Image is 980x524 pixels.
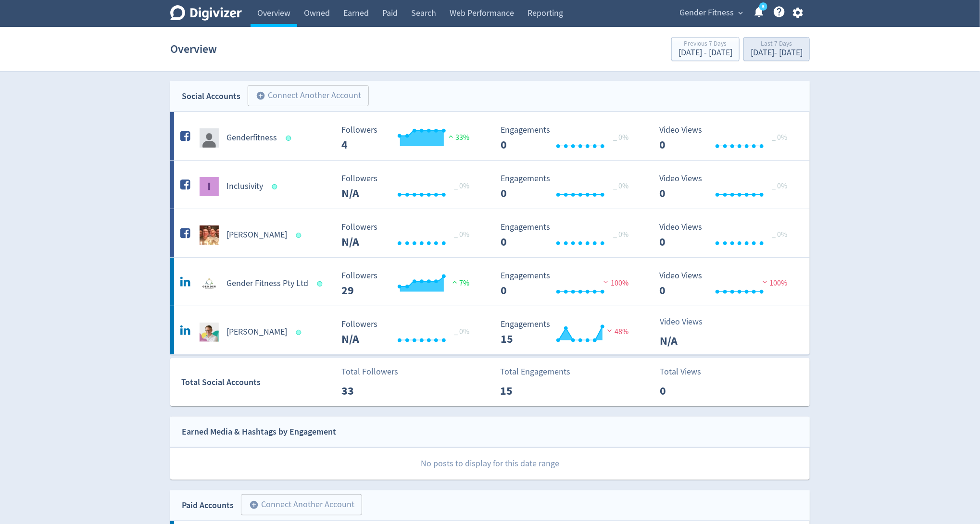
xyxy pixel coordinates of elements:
[496,271,640,297] svg: Engagements 0
[759,2,767,11] a: 5
[296,330,304,335] span: Data last synced: 19 Aug 2025, 11:02pm (AEST)
[337,320,481,345] svg: Followers ---
[450,278,470,288] span: 7%
[605,327,615,334] img: negative-performance.svg
[446,133,456,140] img: positive-performance.svg
[660,315,715,328] p: Video Views
[170,258,810,306] a: Gender Fitness Pty Ltd undefinedGender Fitness Pty Ltd Followers --- Followers 29 7% Engagements ...
[678,49,732,57] div: [DATE] - [DATE]
[772,230,788,239] span: _ 0%
[655,271,799,297] svg: Video Views 0
[170,112,810,160] a: Genderfitness undefinedGenderfitness Followers --- Followers 4 33% Engagements 0 Engagements 0 _ ...
[317,281,326,287] span: Data last synced: 19 Aug 2025, 11:02pm (AEST)
[234,496,362,515] a: Connect Another Account
[601,278,628,288] span: 100%
[200,323,219,342] img: Ken Barton undefined
[751,40,803,49] div: Last 7 Days
[454,327,470,337] span: _ 0%
[679,5,734,21] span: Gender Fitness
[660,382,715,399] p: 0
[655,125,799,151] svg: Video Views 0
[671,37,740,61] button: Previous 7 Days[DATE] - [DATE]
[660,332,715,349] p: N/A
[601,278,611,286] img: negative-performance.svg
[341,382,397,399] p: 33
[751,49,803,57] div: [DATE] - [DATE]
[655,174,799,200] svg: Video Views 0
[613,133,628,142] span: _ 0%
[181,375,335,389] div: Total Social Accounts
[496,125,640,151] svg: Engagements 0
[272,184,280,189] span: Data last synced: 19 Aug 2025, 11:02pm (AEST)
[249,500,259,510] span: add_circle
[613,230,628,239] span: _ 0%
[256,91,265,100] span: add_circle
[200,225,219,245] img: Ken Barton undefined
[286,136,294,141] span: Data last synced: 19 Aug 2025, 11:02pm (AEST)
[170,306,810,354] a: Ken Barton undefined[PERSON_NAME] Followers --- _ 0% Followers N/A Engagements 15 Engagements 15 ...
[337,125,481,151] svg: Followers ---
[170,209,810,257] a: Ken Barton undefined[PERSON_NAME] Followers --- _ 0% Followers N/A Engagements 0 Engagements 0 _ ...
[655,223,799,248] svg: Video Views 0
[226,132,277,144] h5: Genderfitness
[337,223,481,248] svg: Followers ---
[182,499,234,512] div: Paid Accounts
[760,278,770,286] img: negative-performance.svg
[772,133,788,142] span: _ 0%
[605,327,628,337] span: 48%
[296,233,304,238] span: Data last synced: 19 Aug 2025, 11:02pm (AEST)
[171,448,810,480] p: No posts to display for this date range
[772,181,788,191] span: _ 0%
[240,87,369,106] a: Connect Another Account
[660,365,715,378] p: Total Views
[226,278,308,289] h5: Gender Fitness Pty Ltd
[454,181,470,191] span: _ 0%
[226,229,287,241] h5: [PERSON_NAME]
[500,365,570,378] p: Total Engagements
[170,34,217,64] h1: Overview
[450,278,460,286] img: positive-performance.svg
[341,365,398,378] p: Total Followers
[337,174,481,200] svg: Followers ---
[496,320,640,345] svg: Engagements 15
[760,278,788,288] span: 100%
[200,128,219,148] img: Genderfitness undefined
[678,40,732,49] div: Previous 7 Days
[613,181,628,191] span: _ 0%
[496,174,640,200] svg: Engagements 0
[736,9,745,17] span: expand_more
[762,3,765,10] text: 5
[446,133,470,142] span: 33%
[454,230,470,239] span: _ 0%
[337,271,481,297] svg: Followers ---
[200,274,219,293] img: Gender Fitness Pty Ltd undefined
[248,85,369,106] button: Connect Another Account
[496,223,640,248] svg: Engagements 0
[500,382,555,399] p: 15
[182,425,336,439] div: Earned Media & Hashtags by Engagement
[226,326,287,338] h5: [PERSON_NAME]
[182,89,240,103] div: Social Accounts
[676,5,745,21] button: Gender Fitness
[743,37,810,61] button: Last 7 Days[DATE]- [DATE]
[170,161,810,209] a: Inclusivity undefinedInclusivity Followers --- _ 0% Followers N/A Engagements 0 Engagements 0 _ 0...
[226,181,263,192] h5: Inclusivity
[241,494,362,515] button: Connect Another Account
[200,177,219,196] img: Inclusivity undefined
